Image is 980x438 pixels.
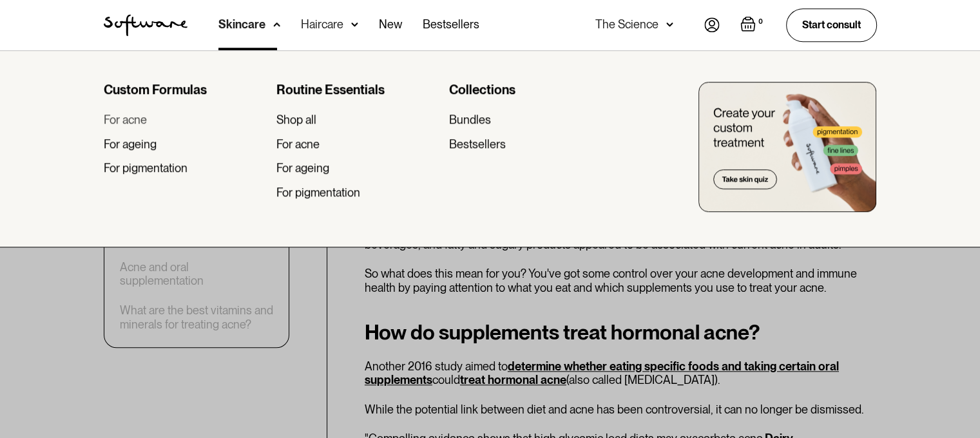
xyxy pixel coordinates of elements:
img: Software Logo [104,14,187,36]
div: For ageing [104,137,157,151]
a: For ageing [276,161,439,175]
div: Collections [449,82,611,97]
div: For pigmentation [276,186,360,200]
div: For acne [104,113,147,127]
div: Shop all [276,113,316,127]
div: Bundles [449,113,491,127]
div: Custom Formulas [104,82,266,97]
div: For acne [276,137,320,151]
div: Bestsellers [449,137,506,151]
img: arrow down [666,18,673,31]
div: 0 [756,16,765,28]
a: For pigmentation [104,161,266,175]
a: Open empty cart [740,16,765,34]
a: For acne [276,137,439,151]
a: Shop all [276,113,439,127]
div: The Science [595,18,658,31]
div: Haircare [301,18,343,31]
div: Routine Essentials [276,82,439,97]
div: For ageing [276,161,329,175]
a: Bestsellers [449,137,611,151]
a: For pigmentation [276,186,439,200]
a: For ageing [104,137,266,151]
a: Start consult [786,8,877,41]
div: Skincare [218,18,265,31]
img: arrow down [273,18,280,31]
img: arrow down [351,18,358,31]
a: home [104,14,187,36]
a: For acne [104,113,266,127]
div: For pigmentation [104,161,187,175]
img: create you custom treatment bottle [698,82,876,212]
a: Bundles [449,113,611,127]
